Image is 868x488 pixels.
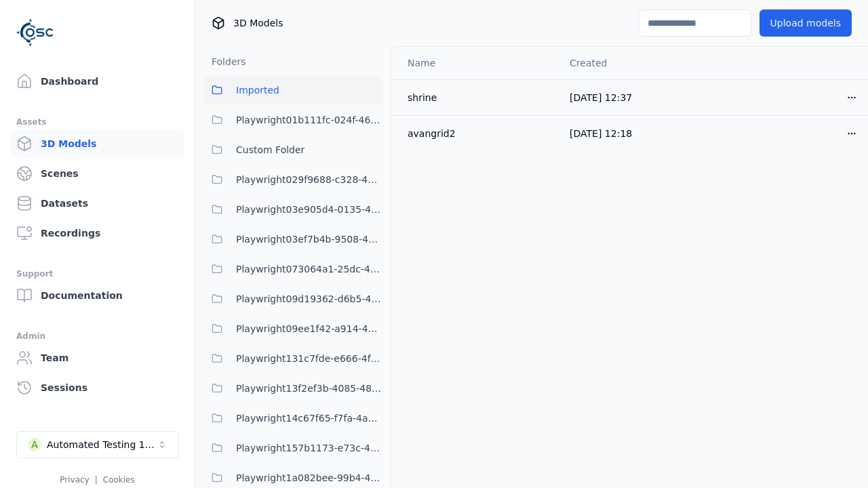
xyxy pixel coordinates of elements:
[570,92,632,103] span: [DATE] 12:37
[103,475,135,485] a: Cookies
[236,321,382,337] span: Playwright09ee1f42-a914-43b3-abf1-e7ca57cf5f96
[28,438,41,451] div: A
[60,475,89,485] a: Privacy
[11,130,184,157] a: 3D Models
[236,410,382,426] span: Playwright14c67f65-f7fa-4a69-9dce-fa9a259dcaa1
[11,344,184,371] a: Team
[95,475,98,485] span: |
[11,282,184,309] a: Documentation
[11,68,184,95] a: Dashboard
[16,114,178,130] div: Assets
[236,112,382,128] span: Playwright01b111fc-024f-466d-9bae-c06bfb571c6d
[236,142,304,158] span: Custom Folder
[408,91,548,104] div: shrine
[236,470,382,486] span: Playwright1a082bee-99b4-4375-8133-1395ef4c0af5
[11,190,184,217] a: Datasets
[11,160,184,187] a: Scenes
[203,166,382,193] button: Playwright029f9688-c328-482d-9c42-3b0c529f8514
[203,55,246,68] h3: Folders
[11,374,184,401] a: Sessions
[203,315,382,342] button: Playwright09ee1f42-a914-43b3-abf1-e7ca57cf5f96
[16,431,179,458] button: Select a workspace
[16,328,178,344] div: Admin
[236,82,279,98] span: Imported
[16,266,178,282] div: Support
[203,196,382,223] button: Playwright03e905d4-0135-4922-94e2-0c56aa41bf04
[559,47,713,79] th: Created
[203,226,382,253] button: Playwright03ef7b4b-9508-47f0-8afd-5e0ec78663fc
[759,9,852,37] button: Upload models
[203,77,382,104] button: Imported
[236,350,382,367] span: Playwright131c7fde-e666-4f3e-be7e-075966dc97bc
[233,16,283,30] span: 3D Models
[47,438,157,451] div: Automated Testing 1 - Playwright
[236,440,382,456] span: Playwright157b1173-e73c-4808-a1ac-12e2e4cec217
[203,375,382,402] button: Playwright13f2ef3b-4085-48b8-a429-2a4839ebbf05
[236,380,382,396] span: Playwright13f2ef3b-4085-48b8-a429-2a4839ebbf05
[203,256,382,283] button: Playwright073064a1-25dc-42be-bd5d-9b023c0ea8dd
[391,47,559,79] th: Name
[236,171,382,188] span: Playwright029f9688-c328-482d-9c42-3b0c529f8514
[236,201,382,218] span: Playwright03e905d4-0135-4922-94e2-0c56aa41bf04
[236,231,382,247] span: Playwright03ef7b4b-9508-47f0-8afd-5e0ec78663fc
[203,106,382,134] button: Playwright01b111fc-024f-466d-9bae-c06bfb571c6d
[203,434,382,462] button: Playwright157b1173-e73c-4808-a1ac-12e2e4cec217
[16,14,54,52] img: Logo
[203,345,382,372] button: Playwright131c7fde-e666-4f3e-be7e-075966dc97bc
[203,405,382,432] button: Playwright14c67f65-f7fa-4a69-9dce-fa9a259dcaa1
[203,136,382,163] button: Custom Folder
[236,261,382,277] span: Playwright073064a1-25dc-42be-bd5d-9b023c0ea8dd
[236,291,382,307] span: Playwright09d19362-d6b5-4945-b4e5-b2ff4a555945
[11,220,184,247] a: Recordings
[408,127,548,140] div: avangrid2
[570,128,632,139] span: [DATE] 12:18
[203,285,382,312] button: Playwright09d19362-d6b5-4945-b4e5-b2ff4a555945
